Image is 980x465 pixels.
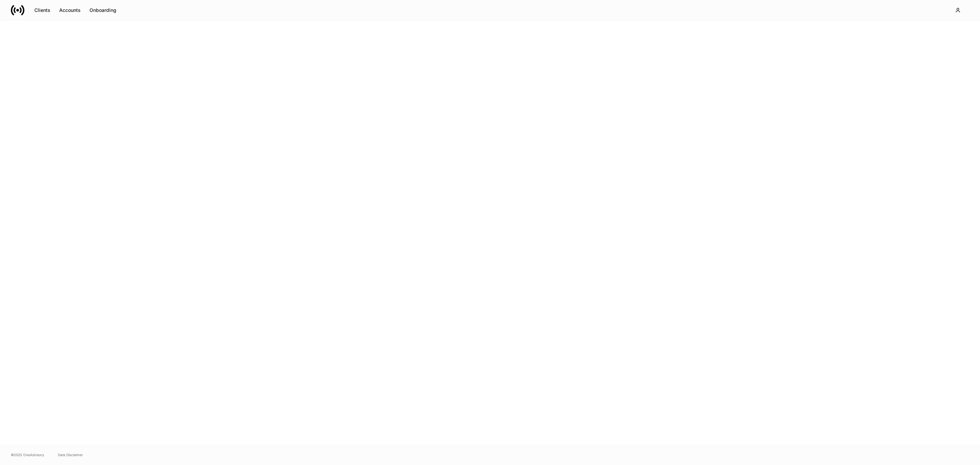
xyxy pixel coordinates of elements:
[30,5,55,16] button: Clients
[58,452,83,458] a: Data Disclaimer
[59,7,81,14] div: Accounts
[55,5,85,16] button: Accounts
[85,5,121,16] button: Onboarding
[34,7,50,14] div: Clients
[89,7,116,14] div: Onboarding
[11,452,44,458] span: © 2025 OneAdvisory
